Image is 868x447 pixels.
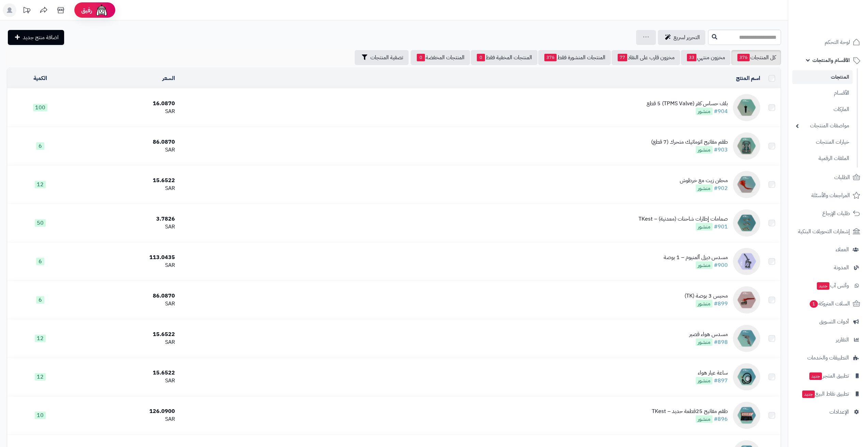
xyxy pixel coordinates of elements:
div: 86.0870 [76,292,175,300]
img: محبس 3 بوصة (TK) [733,286,760,314]
span: منشور [696,261,712,269]
a: المنتجات المنشورة فقط376 [538,50,611,65]
a: لوحة التحكم [792,34,864,50]
span: جديد [802,390,815,398]
span: 376 [737,54,750,61]
span: الطلبات [834,173,850,182]
span: 6 [36,142,44,150]
a: الإعدادات [792,404,864,420]
img: logo-2.png [822,5,862,19]
span: 0 [417,54,425,61]
div: 3.7826 [76,215,175,223]
a: التطبيقات والخدمات [792,350,864,366]
span: تصفية المنتجات [370,53,403,62]
span: منشور [696,185,712,192]
span: 12 [35,373,46,381]
a: أدوات التسويق [792,314,864,330]
div: SAR [76,300,175,308]
a: السعر [162,74,175,82]
div: SAR [76,338,175,346]
span: 10 [35,412,46,419]
img: مسدس هواء قصير [733,325,760,352]
div: SAR [76,108,175,115]
div: SAR [76,223,175,231]
span: 50 [35,219,46,227]
div: SAR [76,261,175,269]
a: #896 [714,415,728,423]
div: 126.0900 [76,408,175,415]
span: أدوات التسويق [819,317,849,326]
div: SAR [76,146,175,154]
a: تحديثات المنصة [18,3,35,19]
span: 0 [477,54,485,61]
a: المدونة [792,259,864,276]
span: التقارير [836,335,849,345]
a: التحرير لسريع [658,30,705,45]
span: إشعارات التحويلات البنكية [798,227,850,236]
a: #903 [714,146,728,154]
img: صمامات إطارات شاحنات (معدنية) – TKest [733,209,760,237]
a: وآتس آبجديد [792,277,864,294]
a: #902 [714,184,728,192]
div: طقم مفاتيح 25قطعة حديد – TKest [652,408,728,415]
span: 33 [687,54,696,61]
span: 6 [36,296,44,304]
a: اسم المنتج [736,74,760,82]
div: 16.0870 [76,100,175,108]
div: مسدس هواء قصير [689,331,728,338]
span: منشور [696,108,712,115]
span: رفيق [81,6,92,14]
span: منشور [696,338,712,346]
span: العملاء [836,245,849,254]
div: 15.6522 [76,177,175,185]
div: محقن زيت مع خرطوش [680,177,728,185]
span: الإعدادات [829,407,849,417]
div: 86.0870 [76,138,175,146]
span: التطبيقات والخدمات [807,353,849,363]
span: 77 [618,54,627,61]
a: #898 [714,338,728,346]
span: الأقسام والمنتجات [812,55,850,65]
a: الأقسام [792,86,853,100]
span: المدونة [834,263,849,272]
span: 100 [33,104,47,111]
a: خيارات المنتجات [792,135,853,149]
img: طقم مفاتيح 25قطعة حديد – TKest [733,402,760,429]
a: تطبيق المتجرجديد [792,368,864,384]
span: 376 [544,54,557,61]
span: طلبات الإرجاع [822,209,850,218]
span: منشور [696,223,712,230]
div: 15.6522 [76,331,175,338]
a: مخزون قارب على النفاذ77 [612,50,680,65]
a: طلبات الإرجاع [792,205,864,222]
a: الماركات [792,102,853,117]
div: طقم مفاتيح اتوماتيك متحرك (7 قطع) [651,138,728,146]
a: الملفات الرقمية [792,151,853,166]
div: SAR [76,415,175,423]
span: تطبيق نقاط البيع [801,389,849,399]
span: جديد [817,282,829,290]
span: منشور [696,377,712,384]
img: ساعة عيار هواء [733,363,760,390]
span: المراجعات والأسئلة [811,191,850,200]
a: السلات المتروكة1 [792,296,864,312]
div: ساعة عيار هواء [696,369,728,377]
a: اضافة منتج جديد [8,30,64,45]
img: ai-face.png [95,3,108,17]
span: اضافة منتج جديد [23,33,59,42]
a: المنتجات المخفية فقط0 [471,50,538,65]
span: 6 [36,258,44,265]
a: تطبيق نقاط البيعجديد [792,386,864,402]
a: الطلبات [792,169,864,186]
div: صمامات إطارات شاحنات (معدنية) – TKest [638,215,728,223]
a: #900 [714,261,728,269]
span: التحرير لسريع [674,33,700,42]
span: لوحة التحكم [825,37,850,47]
div: محبس 3 بوصة (TK) [685,292,728,300]
div: 113.0435 [76,254,175,261]
div: 15.6522 [76,369,175,377]
span: جديد [809,372,822,380]
span: منشور [696,146,712,154]
a: #904 [714,107,728,115]
a: #897 [714,377,728,385]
